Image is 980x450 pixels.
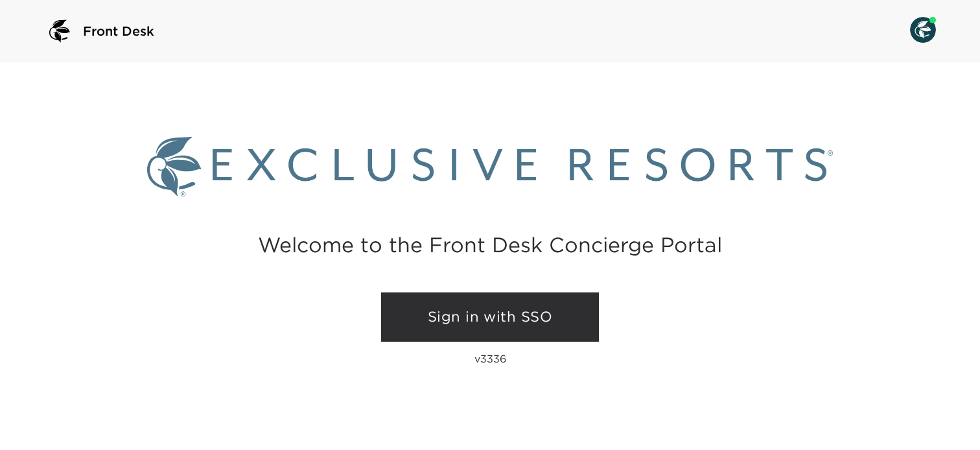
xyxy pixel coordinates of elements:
img: logo [44,16,75,47]
span: Front Desk [83,22,154,40]
a: Sign in with SSO [381,292,599,342]
h2: Welcome to the Front Desk Concierge Portal [258,235,722,255]
img: User [910,17,936,43]
img: Exclusive Resorts logo [147,137,833,196]
p: v3336 [474,352,506,365]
